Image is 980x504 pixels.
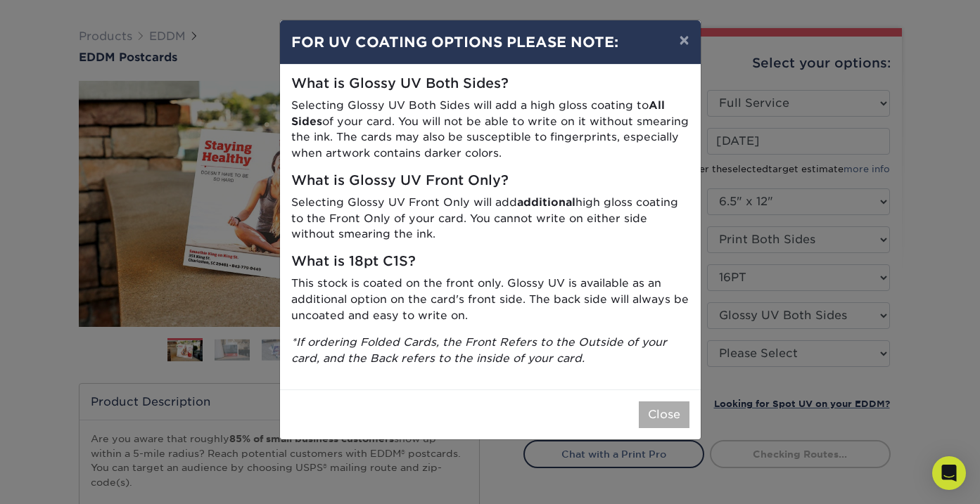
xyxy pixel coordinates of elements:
p: Selecting Glossy UV Front Only will add high gloss coating to the Front Only of your card. You ca... [291,195,689,243]
i: *If ordering Folded Cards, the Front Refers to the Outside of your card, and the Back refers to t... [291,335,667,365]
strong: additional [517,195,575,209]
h5: What is 18pt C1S? [291,254,689,270]
p: This stock is coated on the front only. Glossy UV is available as an additional option on the car... [291,276,689,323]
h5: What is Glossy UV Both Sides? [291,76,689,92]
h5: What is Glossy UV Front Only? [291,173,689,189]
div: Open Intercom Messenger [932,456,966,490]
strong: All Sides [291,98,665,128]
button: × [668,20,700,60]
p: Selecting Glossy UV Both Sides will add a high gloss coating to of your card. You will not be abl... [291,98,689,162]
button: Close [639,401,689,428]
h4: FOR UV COATING OPTIONS PLEASE NOTE: [291,32,689,53]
